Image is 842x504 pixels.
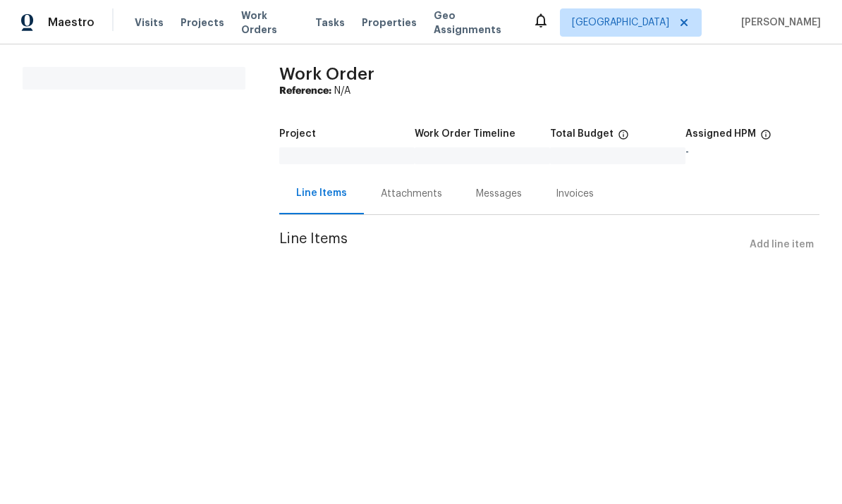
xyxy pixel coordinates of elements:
span: Maestro [48,16,94,30]
div: - [685,147,819,157]
div: Line Items [296,186,347,200]
div: Messages [476,187,522,201]
b: Reference: [279,86,331,96]
span: Tasks [315,18,345,27]
span: Visits [135,16,164,30]
span: Line Items [279,232,744,258]
h5: Total Budget [550,129,614,139]
span: Projects [181,16,224,30]
div: Invoices [556,187,594,201]
h5: Project [279,129,316,139]
span: Work Orders [241,8,298,37]
div: N/A [279,84,819,98]
span: [PERSON_NAME] [736,16,821,30]
div: Attachments [381,187,442,201]
span: Properties [362,16,417,30]
span: The hpm assigned to this work order. [760,129,771,147]
span: [GEOGRAPHIC_DATA] [572,16,669,30]
span: The total cost of line items that have been proposed by Opendoor. This sum includes line items th... [618,129,629,147]
h5: Assigned HPM [685,129,756,139]
span: Work Order [279,66,374,82]
span: Geo Assignments [434,8,515,37]
h5: Work Order Timeline [415,129,515,139]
